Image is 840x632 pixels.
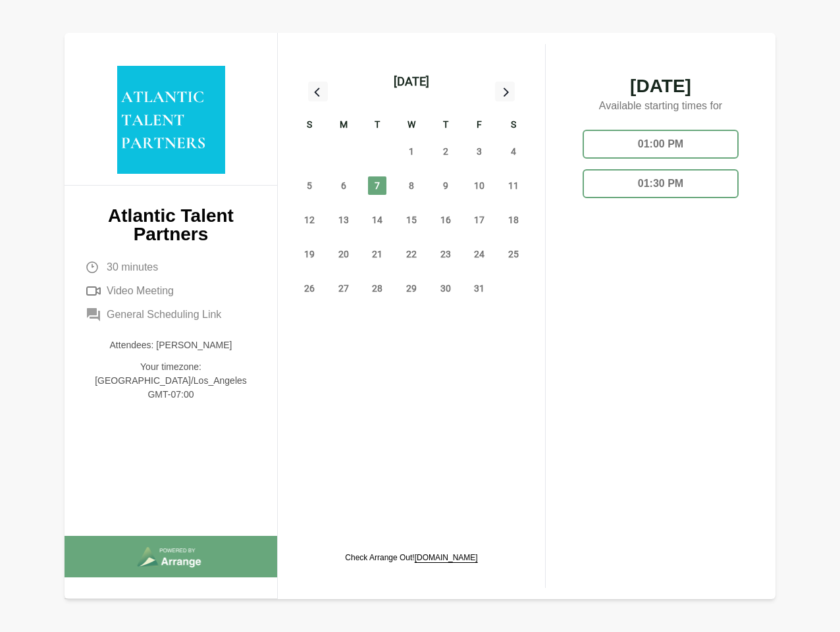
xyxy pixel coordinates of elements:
span: Wednesday, October 8, 2025 [402,176,421,195]
span: Saturday, October 4, 2025 [504,142,523,161]
span: Tuesday, October 28, 2025 [368,279,386,298]
span: Sunday, October 19, 2025 [300,245,319,263]
a: [DOMAIN_NAME] [415,553,478,562]
span: General Scheduling Link [107,307,221,323]
span: Wednesday, October 15, 2025 [402,211,421,229]
div: T [429,117,463,134]
span: Monday, October 20, 2025 [334,245,353,263]
span: Tuesday, October 7, 2025 [368,176,386,195]
span: Wednesday, October 22, 2025 [402,245,421,263]
span: Sunday, October 26, 2025 [300,279,319,298]
span: Thursday, October 2, 2025 [436,142,455,161]
div: S [292,117,327,134]
span: Monday, October 6, 2025 [334,176,353,195]
p: Available starting times for [572,95,749,119]
div: W [394,117,429,134]
div: S [496,117,531,134]
span: [DATE] [572,77,749,95]
p: Atlantic Talent Partners [86,207,256,244]
span: Thursday, October 30, 2025 [436,279,455,298]
div: [DATE] [394,72,429,91]
span: 30 minutes [107,259,158,275]
span: Saturday, October 11, 2025 [504,176,523,195]
span: Saturday, October 25, 2025 [504,245,523,263]
div: T [360,117,394,134]
span: Friday, October 31, 2025 [470,279,488,298]
div: 01:30 PM [583,169,739,198]
span: Thursday, October 23, 2025 [436,245,455,263]
span: Wednesday, October 1, 2025 [402,142,421,161]
p: Check Arrange Out! [345,552,477,563]
span: Sunday, October 12, 2025 [300,211,319,229]
div: F [463,117,497,134]
span: Friday, October 10, 2025 [470,176,488,195]
span: Friday, October 24, 2025 [470,245,488,263]
div: 01:00 PM [583,130,739,159]
span: Tuesday, October 21, 2025 [368,245,386,263]
span: Thursday, October 16, 2025 [436,211,455,229]
span: Video Meeting [107,283,174,299]
span: Sunday, October 5, 2025 [300,176,319,195]
span: Saturday, October 18, 2025 [504,211,523,229]
p: Attendees: [PERSON_NAME] [86,338,256,352]
p: Your timezone: [GEOGRAPHIC_DATA]/Los_Angeles GMT-07:00 [86,360,256,402]
span: Friday, October 17, 2025 [470,211,488,229]
span: Monday, October 13, 2025 [334,211,353,229]
span: Thursday, October 9, 2025 [436,176,455,195]
span: Friday, October 3, 2025 [470,142,488,161]
span: Wednesday, October 29, 2025 [402,279,421,298]
span: Tuesday, October 14, 2025 [368,211,386,229]
span: Monday, October 27, 2025 [334,279,353,298]
div: M [327,117,361,134]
